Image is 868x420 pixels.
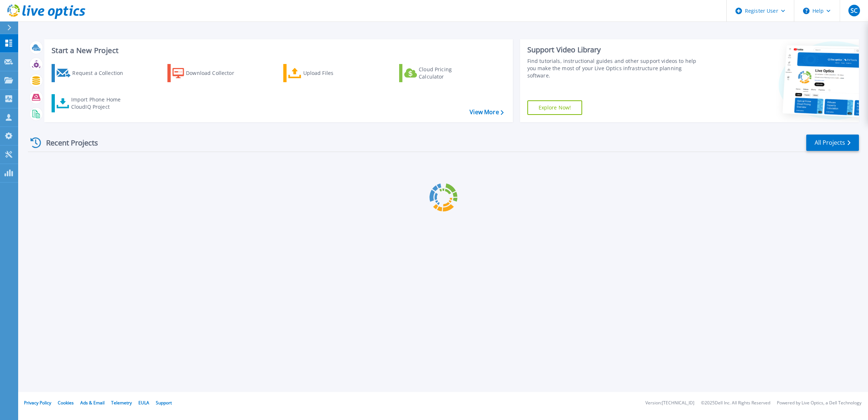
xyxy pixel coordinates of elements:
a: Cookies [58,400,74,406]
h3: Start a New Project [52,47,503,55]
a: Download Collector [167,64,248,82]
div: Support Video Library [527,45,702,55]
div: Request a Collection [72,66,130,80]
a: Request a Collection [52,64,133,82]
div: Upload Files [303,66,361,80]
div: Import Phone Home CloudIQ Project [71,96,128,111]
div: Cloud Pricing Calculator [419,66,477,80]
a: Ads & Email [80,400,105,406]
div: Download Collector [186,66,244,80]
a: Cloud Pricing Calculator [399,64,480,82]
a: Support [156,400,172,406]
div: Recent Projects [28,134,108,152]
a: Privacy Policy [24,400,51,406]
li: © 2025 Dell Inc. All Rights Reserved [701,401,770,405]
a: Telemetry [111,400,132,406]
li: Powered by Live Optics, a Dell Technology [777,401,861,405]
a: Upload Files [283,64,364,82]
div: Find tutorials, instructional guides and other support videos to help you make the most of your L... [527,57,702,79]
span: SC [851,8,857,13]
a: Explore Now! [527,100,583,115]
a: All Projects [806,135,859,151]
a: View More [470,109,503,116]
li: Version: [TECHNICAL_ID] [645,401,694,405]
a: EULA [138,400,149,406]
